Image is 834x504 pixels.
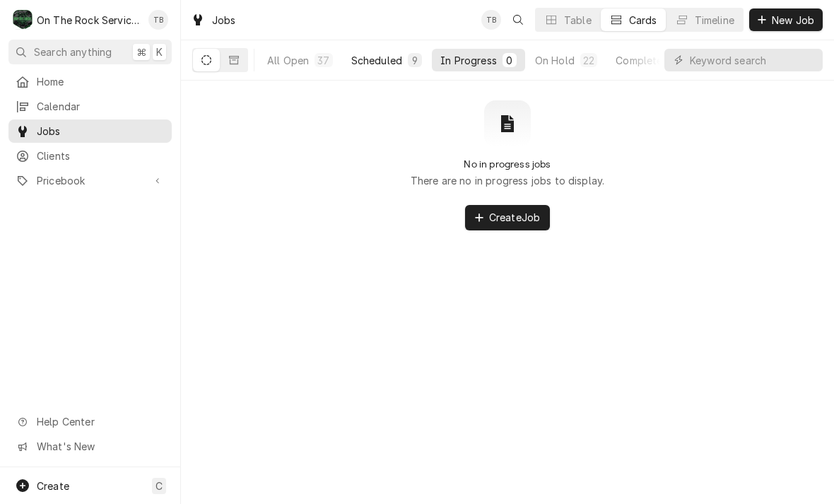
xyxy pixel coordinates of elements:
[148,10,168,30] div: TB
[13,10,33,30] div: O
[486,210,543,225] span: Create Job
[37,480,69,492] span: Create
[37,439,163,454] span: What's New
[690,49,816,71] input: Keyword search
[37,124,165,139] span: Jobs
[351,53,402,68] div: Scheduled
[37,13,141,28] div: On The Rock Services
[34,45,112,59] span: Search anything
[8,70,172,93] a: Home
[8,119,172,143] a: Jobs
[317,53,329,68] div: 37
[37,99,165,114] span: Calendar
[8,169,172,192] a: Go to Pricebook
[267,53,309,68] div: All Open
[13,10,33,30] div: On The Rock Services's Avatar
[616,53,669,68] div: Completed
[749,8,823,31] button: New Job
[8,95,172,118] a: Calendar
[481,10,501,30] div: Todd Brady's Avatar
[155,479,163,493] span: C
[156,45,163,59] span: K
[769,13,817,28] span: New Job
[564,13,592,28] div: Table
[37,414,163,429] span: Help Center
[481,10,501,30] div: TB
[695,13,734,28] div: Timeline
[8,435,172,458] a: Go to What's New
[535,53,575,68] div: On Hold
[629,13,657,28] div: Cards
[464,158,551,170] h2: No in progress jobs
[411,53,419,68] div: 9
[148,10,168,30] div: Todd Brady's Avatar
[583,53,594,68] div: 22
[8,144,172,168] a: Clients
[37,148,165,163] span: Clients
[505,53,514,68] div: 0
[8,410,172,433] a: Go to Help Center
[507,8,529,31] button: Open search
[37,74,165,89] span: Home
[411,173,605,188] p: There are no in progress jobs to display.
[37,173,143,188] span: Pricebook
[440,53,497,68] div: In Progress
[136,45,146,59] span: ⌘
[8,40,172,64] button: Search anything⌘K
[465,205,550,230] button: CreateJob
